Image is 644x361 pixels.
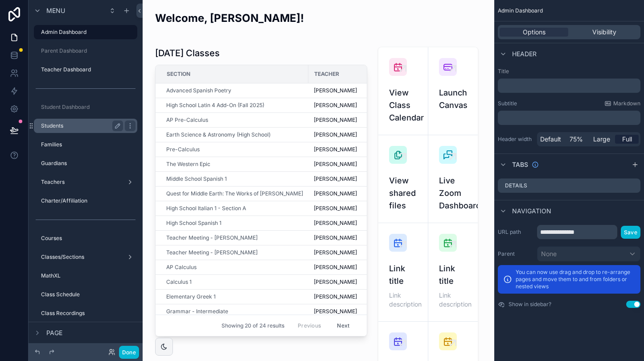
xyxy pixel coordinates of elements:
[498,7,543,14] span: Admin Dashboard
[41,29,132,36] label: Admin Dashboard
[593,135,610,144] span: Large
[41,272,135,279] label: MathXL
[498,68,640,75] label: Title
[41,253,123,261] label: Classes/Sections
[512,160,528,169] span: Tabs
[505,182,527,189] label: Details
[592,28,616,37] span: Visibility
[41,47,135,54] label: Parent Dashboard
[541,249,557,258] span: None
[314,71,339,78] span: Teacher
[34,194,137,208] a: Charter/Affiliation
[41,310,135,317] label: Class Recordings
[41,104,135,111] label: Student Dashboard
[570,135,583,144] span: 75%
[331,319,356,332] button: Next
[622,135,632,144] span: Full
[34,44,137,58] a: Parent Dashboard
[537,246,640,261] button: None
[512,50,537,58] span: Header
[41,197,135,204] label: Charter/Affiliation
[604,100,640,107] a: Markdown
[41,66,135,73] label: Teacher Dashboard
[34,62,137,77] a: Teacher Dashboard
[41,160,135,167] label: Guardians
[41,235,135,242] label: Courses
[34,175,137,189] a: Teachers
[498,111,640,125] div: scrollable content
[498,100,517,107] label: Subtitle
[498,228,533,236] label: URL path
[46,6,65,15] span: Menu
[34,287,137,302] a: Class Schedule
[34,269,137,283] a: MathXL
[34,306,137,320] a: Class Recordings
[34,100,137,114] a: Student Dashboard
[34,250,137,264] a: Classes/Sections
[34,119,137,133] a: Students
[516,269,635,290] p: You can now use drag and drop to re-arrange pages and move them to and from folders or nested views
[34,25,137,39] a: Admin Dashboard
[512,207,551,216] span: Navigation
[41,141,135,148] label: Families
[119,346,139,359] button: Done
[41,291,135,298] label: Class Schedule
[41,178,123,186] label: Teachers
[498,250,533,257] label: Parent
[523,28,546,37] span: Options
[540,135,561,144] span: Default
[34,137,137,152] a: Families
[167,71,190,78] span: Section
[621,226,640,239] button: Save
[613,100,640,107] span: Markdown
[498,79,640,93] div: scrollable content
[222,322,284,329] span: Showing 20 of 24 results
[498,136,533,143] label: Header width
[34,231,137,245] a: Courses
[41,122,119,129] label: Students
[509,301,551,308] label: Show in sidebar?
[46,328,62,337] span: Page
[34,156,137,170] a: Guardians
